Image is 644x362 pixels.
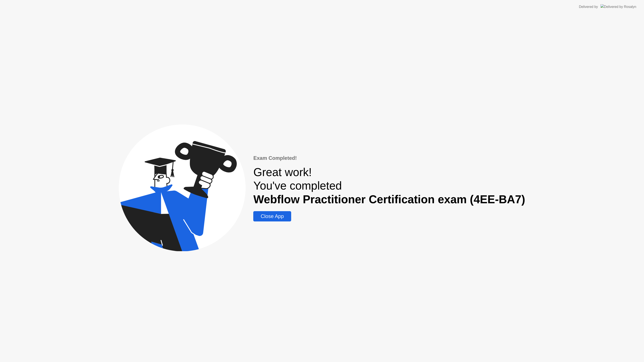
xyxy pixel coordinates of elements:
div: Close App [255,213,290,219]
img: Delivered by Rosalyn [601,4,636,9]
div: Exam Completed! [253,154,525,162]
div: Delivered by [579,4,598,9]
button: Close App [253,211,291,221]
b: Webflow Practitioner Certification exam (4EE-BA7) [253,193,525,206]
div: Great work! You've completed [253,165,525,206]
